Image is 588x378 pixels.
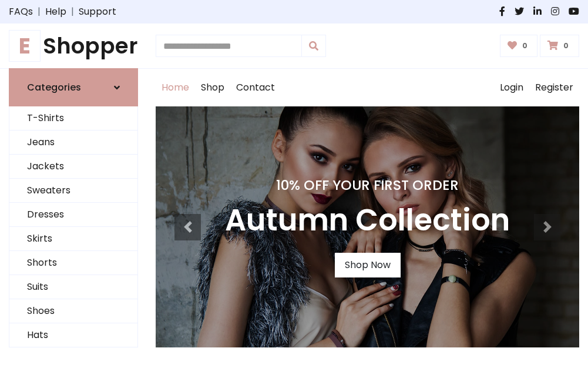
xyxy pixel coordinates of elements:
[560,41,572,51] span: 0
[9,33,138,59] a: EShopper
[27,82,81,93] h6: Categories
[9,5,33,19] a: FAQs
[195,69,230,106] a: Shop
[79,5,116,19] a: Support
[500,35,538,57] a: 0
[540,35,579,57] a: 0
[9,30,41,62] span: E
[335,253,401,277] a: Shop Now
[9,131,137,155] a: Jeans
[529,69,579,106] a: Register
[230,69,281,106] a: Contact
[494,69,529,106] a: Login
[9,155,137,179] a: Jackets
[9,323,137,347] a: Hats
[225,203,510,239] h3: Autumn Collection
[9,299,137,323] a: Shoes
[9,33,138,59] h1: Shopper
[9,275,137,299] a: Suits
[519,41,530,51] span: 0
[9,227,137,251] a: Skirts
[66,5,79,19] span: |
[9,106,137,131] a: T-Shirts
[9,203,137,227] a: Dresses
[9,179,137,203] a: Sweaters
[9,251,137,275] a: Shorts
[9,68,138,106] a: Categories
[45,5,66,19] a: Help
[225,177,510,193] h4: 10% Off Your First Order
[33,5,45,19] span: |
[156,69,195,106] a: Home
